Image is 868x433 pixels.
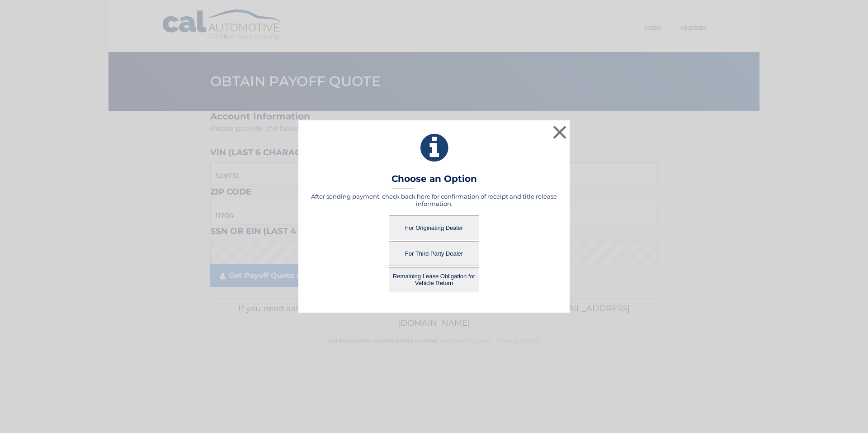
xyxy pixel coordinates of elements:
[389,241,479,266] button: For Third Party Dealer
[551,123,569,141] button: ×
[392,173,477,189] h3: Choose an Option
[389,267,479,292] button: Remaining Lease Obligation for Vehicle Return
[310,193,558,207] h5: After sending payment, check back here for confirmation of receipt and title release information.
[389,215,479,240] button: For Originating Dealer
